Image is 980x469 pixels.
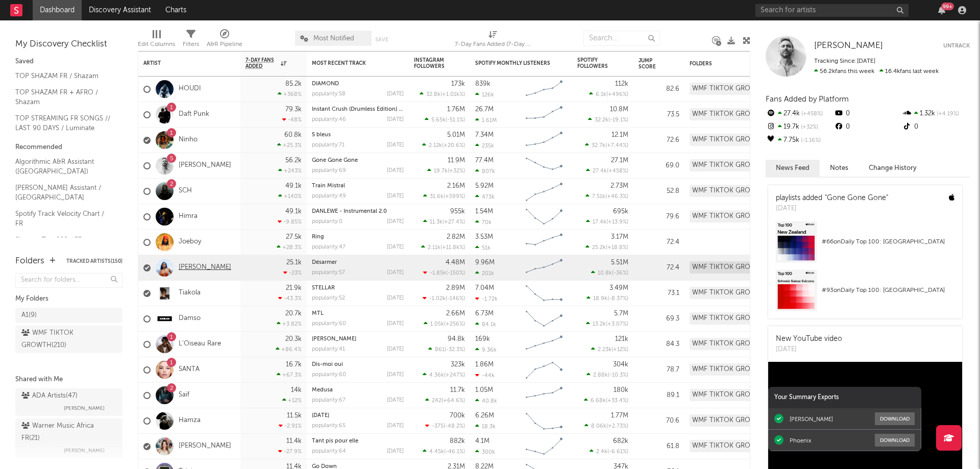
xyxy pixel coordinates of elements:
div: [DATE] [387,321,404,327]
a: Algorithmic A&R Assistant ([GEOGRAPHIC_DATA]) [15,156,112,177]
div: 5.01M [447,132,465,138]
div: ( ) [427,167,465,174]
span: +11.8k % [442,245,463,251]
div: 201k [475,270,494,277]
a: Medusa [312,387,333,393]
div: # 66 on Daily Top 100: [GEOGRAPHIC_DATA] [822,236,954,248]
div: ( ) [421,244,465,251]
div: 839k [475,81,491,87]
div: Train Mistral [312,183,404,189]
div: popularity: 49 [312,193,346,199]
button: Notes [820,160,859,177]
div: Warner Music Africa FR ( 21 ) [21,420,114,445]
div: 99 + [941,3,954,10]
div: 73.5 [639,109,679,121]
div: New YouTube video [776,334,842,344]
span: 32.2k [595,117,608,123]
a: Joeboy [179,238,201,246]
div: WMF TIKTOK GROWTH (210) [690,261,779,274]
div: ( ) [586,218,628,225]
div: 10.8M [610,106,628,113]
div: Folders [690,61,766,67]
div: -9.85 % [278,218,302,225]
span: 27.4k [593,168,607,174]
div: popularity: 52 [312,295,345,301]
div: WMF TIKTOK GROWTH (210) [690,159,779,171]
span: 7.51k [592,194,605,200]
a: Train Mistral [312,183,345,189]
div: 72.4 [639,262,679,274]
div: 112k [615,81,628,87]
div: ( ) [585,142,628,149]
div: popularity: 58 [312,91,346,97]
div: [DATE] [387,219,404,225]
div: ( ) [422,142,465,149]
div: popularity: 60 [312,321,346,327]
div: Spotify Monthly Listeners [475,60,552,66]
span: +7.44 % [607,143,627,149]
div: 2.73M [610,183,628,189]
div: +28.3 % [277,244,302,251]
div: 955k [450,208,465,215]
div: [DATE] [387,244,404,250]
span: -1.02k [429,296,446,302]
span: -1.16 % [799,138,821,143]
div: ( ) [420,91,465,97]
span: 2.11k [428,245,440,251]
div: 85.2k [285,81,302,87]
div: 51k [475,244,491,251]
div: 2.89M [446,285,465,291]
span: 5.65k [431,117,446,123]
div: WMF TIKTOK GROWTH (210) [690,287,779,299]
a: [PERSON_NAME] [814,41,883,51]
a: Damso [179,314,201,323]
div: 27.1M [611,157,628,164]
div: 56.2k [285,157,302,164]
div: ( ) [424,320,465,327]
span: -8.37 % [609,296,627,302]
a: Daft Punk [179,110,209,119]
span: 10.8k [598,270,612,276]
div: 12.1M [611,132,628,138]
div: Spotify Followers [577,57,613,69]
div: Désarmer [312,260,404,265]
a: "Gone Gone Gone" [825,194,888,202]
div: ( ) [588,116,628,123]
div: 52.8 [639,185,679,198]
div: [DATE] [776,204,888,214]
div: 77.4M [475,157,494,164]
div: -48 % [282,116,302,123]
a: [PERSON_NAME] Assistant / [GEOGRAPHIC_DATA] [15,182,112,203]
div: 0 [834,107,901,120]
div: ADA Artists ( 47 ) [21,390,78,402]
button: Tracked Artists(150) [66,259,122,264]
div: 0 [902,120,970,134]
div: ( ) [423,269,465,276]
a: STELLAR [312,285,335,291]
div: [DATE] [387,295,404,301]
div: 7.34M [475,132,494,138]
span: 56.2k fans this week [814,68,874,75]
div: 2.16M [447,183,465,189]
input: Search for folders... [15,273,122,288]
div: Most Recent Track [312,60,388,66]
div: WMF TIKTOK GROWTH (210) [690,210,779,223]
span: +4.19 % [935,111,959,117]
div: 73.1 [639,287,679,300]
div: +3.82 % [277,320,302,327]
div: 126k [475,91,494,98]
span: 2.12k [429,143,442,149]
a: WMF TIKTOK GROWTH(210) [15,326,122,353]
div: 84.1k [475,321,496,328]
span: +20.6 % [444,143,463,149]
a: ADA Artists(47)[PERSON_NAME] [15,388,122,416]
span: +256 % [446,322,463,327]
span: +32 % [449,168,463,174]
a: MTL [312,311,324,316]
div: -1.72k [475,295,498,302]
a: Hamza [179,416,201,425]
div: 5.7M [614,310,628,317]
span: 32.7k [592,143,605,149]
div: +86.4 % [276,346,302,353]
div: Edit Columns [138,38,175,51]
